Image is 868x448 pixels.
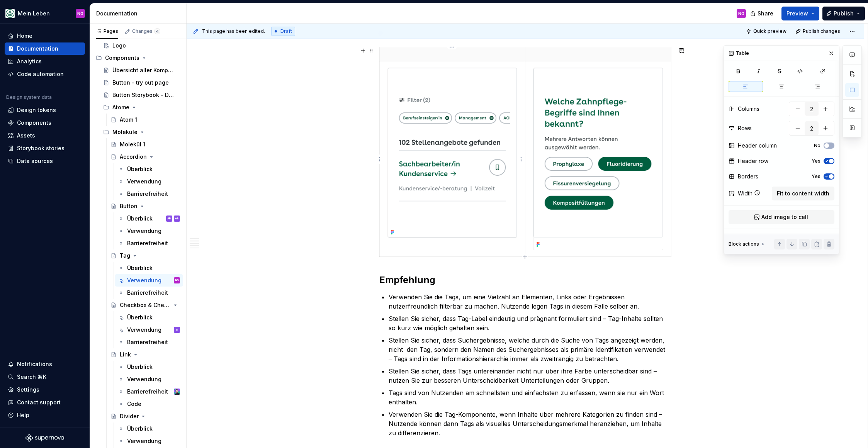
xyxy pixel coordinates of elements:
div: Design tokens [17,106,56,114]
a: Logo [100,39,183,52]
a: Analytics [5,55,85,68]
a: Code automation [5,68,85,80]
button: Share [746,7,778,20]
div: Analytics [17,58,42,65]
div: Atom 1 [120,116,137,124]
button: Publish [822,7,865,20]
div: Übersicht aller Komponenten [112,66,176,74]
a: Verwendung [115,225,183,237]
div: Überblick [127,165,153,173]
div: AB [175,215,179,222]
a: Überblick [115,423,183,435]
div: Link [120,351,131,358]
a: Überblick [115,163,183,175]
a: Barrierefreiheit [115,188,183,200]
div: Verwendung [127,227,161,235]
a: Divider [107,410,183,423]
a: Storybook stories [5,142,85,154]
a: ÜberblickABAB [115,212,183,225]
img: Samuel [174,389,180,395]
div: Verwendung [127,375,161,383]
a: Übersicht aller Komponenten [100,64,183,76]
a: Atom 1 [107,114,183,126]
div: Components [105,54,139,62]
div: Überblick [127,264,153,272]
a: Link [107,348,183,361]
a: Home [5,30,85,42]
div: Storybook stories [17,144,65,152]
div: Molekül 1 [120,141,145,148]
div: Barrierefreiheit [127,388,168,395]
a: Verwendung [115,435,183,447]
div: NG [738,10,744,17]
p: Verwenden Sie die Tags, um eine Vielzahl an Elementen, Links oder Ergebnissen nutzerfreundlich fi... [389,292,671,311]
a: Design tokens [5,104,85,116]
div: Mein Leben [18,10,50,17]
a: Data sources [5,155,85,167]
div: Components [17,119,51,127]
div: AB [167,215,171,222]
button: Help [5,409,85,421]
div: Contact support [17,399,61,406]
a: Accordion [107,151,183,163]
a: Settings [5,384,85,396]
div: Design system data [6,94,52,100]
a: BarrierefreiheitSamuel [115,385,183,398]
div: Changes [132,28,160,34]
a: Barrierefreiheit [115,336,183,348]
a: Code [115,398,183,410]
div: Moleküle [112,128,138,136]
div: Barrierefreiheit [127,190,168,198]
a: Documentation [5,42,85,55]
p: Tags sind von Nutzenden am schnellsten und einfachsten zu erfassen, wenn sie nur ein Wort enthalten. [389,388,671,407]
img: 7834fcef-65c0-4fea-b516-492dce4b6bc5.png [388,68,517,238]
button: Notifications [5,358,85,370]
a: Überblick [115,262,183,274]
div: Button - try out page [112,79,169,87]
p: Verwenden Sie die Tag-Komponente, wenn Inhalte über mehrere Kategorien zu finden sind –Nutzende k... [389,410,671,438]
p: Stellen Sie sicher, dass Tags untereinander nicht nur über ihre Farbe unterscheidbar sind – nutze... [389,367,671,385]
button: Preview [781,7,819,20]
div: Search ⌘K [17,373,46,381]
div: Verwendung [127,178,161,185]
div: Atome [112,104,129,111]
img: df5db9ef-aba0-4771-bf51-9763b7497661.png [5,9,15,18]
div: Überblick [127,425,153,433]
a: Tag [107,249,183,262]
div: Documentation [17,45,58,53]
div: Barrierefreiheit [127,289,168,297]
div: Logo [112,42,126,49]
span: Publish changes [803,28,840,34]
div: Home [17,32,32,40]
a: Verwendung [115,175,183,188]
span: Quick preview [753,28,786,34]
div: Checkbox & Checkbox Group [120,301,171,309]
div: Verwendung [127,277,161,284]
a: Button - try out page [100,76,183,89]
div: Überblick [127,363,153,371]
div: Button [120,202,138,210]
div: Notifications [17,360,52,368]
div: Barrierefreiheit [127,239,168,247]
a: Barrierefreiheit [115,237,183,249]
span: Draft [280,28,292,34]
p: Stellen Sie sicher, dass Suchergebnisse, welche durch die Suche von Tags angezeigt werden, nicht ... [389,336,671,363]
div: Pages [96,28,118,34]
div: Components [93,52,183,64]
a: Checkbox & Checkbox Group [107,299,183,311]
div: Code [127,400,141,408]
div: Accordion [120,153,147,161]
a: Assets [5,129,85,142]
p: Stellen Sie sicher, dass Tag-Label eindeutig und prägnant formuliert sind – Tag-Inhalte sollten s... [389,314,671,333]
a: Supernova Logo [25,434,64,442]
button: Search ⌘K [5,371,85,383]
button: Contact support [5,396,85,409]
div: Überblick [127,215,153,222]
a: Button Storybook - Durchstich! [100,89,183,101]
div: NG [175,277,179,284]
span: Publish [834,10,854,17]
div: Atome [100,101,183,114]
a: VerwendungNG [115,274,183,287]
span: Preview [786,10,808,17]
div: Assets [17,132,35,139]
